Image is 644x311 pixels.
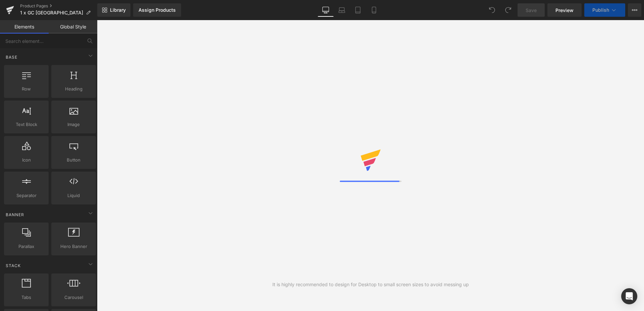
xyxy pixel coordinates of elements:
a: Product Pages [20,3,97,9]
span: Parallax [6,243,47,250]
span: Row [6,85,47,92]
button: More [628,3,641,17]
span: Liquid [53,192,94,199]
span: Text Block [6,121,47,128]
a: Global Style [49,20,97,34]
span: Hero Banner [53,243,94,250]
div: Assign Products [139,7,176,13]
a: Tablet [350,3,366,17]
span: Stack [5,262,21,269]
span: Save [526,7,537,14]
span: Carousel [53,294,94,301]
span: Base [5,54,18,60]
span: Icon [6,157,47,164]
span: Publish [592,7,609,13]
button: Publish [584,3,625,17]
span: Tabs [6,294,47,301]
span: Preview [555,7,574,14]
a: Desktop [318,3,334,17]
span: Image [53,121,94,128]
button: Undo [485,3,499,17]
button: Redo [501,3,515,17]
span: Library [110,7,126,13]
a: New Library [97,3,130,17]
span: Heading [53,85,94,92]
a: Laptop [334,3,350,17]
span: Button [53,157,94,164]
a: Mobile [366,3,382,17]
a: Preview [547,3,582,17]
span: Banner [5,211,25,218]
span: Separator [6,192,47,199]
div: It is highly recommended to design for Desktop to small screen sizes to avoid messing up [272,281,469,288]
div: Open Intercom Messenger [621,288,637,304]
span: 1 x GC [GEOGRAPHIC_DATA] [20,10,83,15]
